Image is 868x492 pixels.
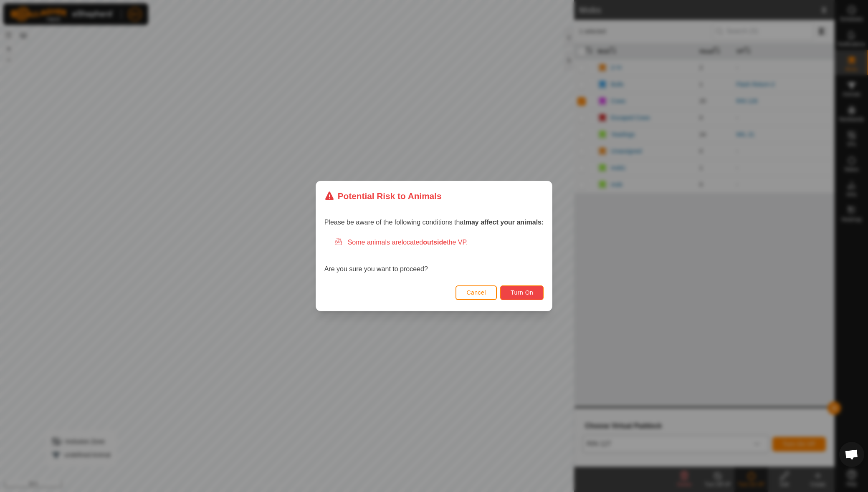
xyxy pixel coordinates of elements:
span: Turn On [511,289,533,296]
div: Are you sure you want to proceed? [324,237,544,274]
span: Cancel [466,289,486,296]
button: Cancel [456,285,497,300]
div: Potential Risk to Animals [324,189,442,202]
div: Some animals are [334,237,544,247]
span: Please be aware of the following conditions that [324,219,544,226]
button: Turn On [500,285,544,300]
div: Open chat [839,442,864,467]
span: located the VP. [402,239,468,246]
strong: outside [423,239,447,246]
strong: may affect your animals: [466,219,544,226]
